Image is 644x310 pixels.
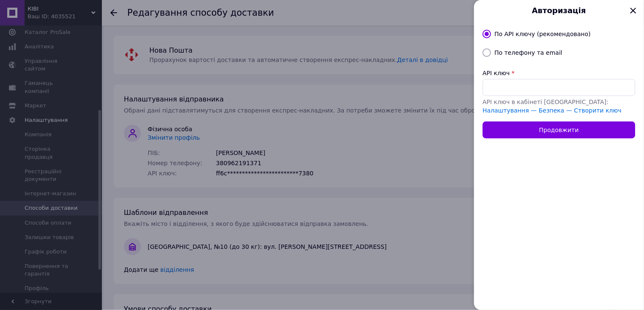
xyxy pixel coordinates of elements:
[483,121,636,138] button: Продовжити
[492,5,626,16] span: Авторизація
[483,107,622,114] a: Налаштування — Безпека — Створити ключ
[483,70,510,76] label: API ключ
[495,49,562,56] label: По телефону та email
[483,99,609,105] span: API ключ в кабінеті [GEOGRAPHIC_DATA]:
[495,31,591,37] label: По API ключу (рекомендовано)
